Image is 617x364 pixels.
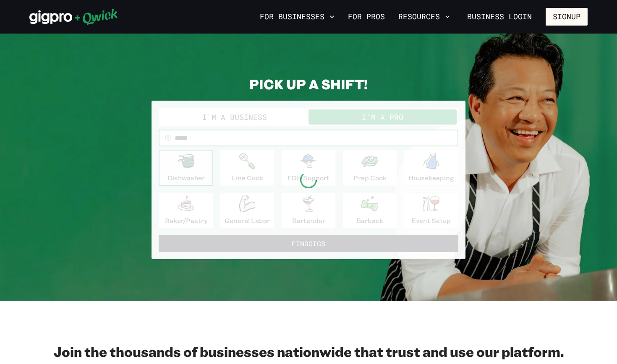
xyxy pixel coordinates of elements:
h2: PICK UP A SHIFT! [152,75,465,92]
button: Signup [546,8,588,26]
a: For Pros [345,10,388,24]
h2: Join the thousands of businesses nationwide that trust and use our platform. [29,343,588,360]
button: For Businesses [256,10,338,24]
a: Business Login [460,8,539,26]
button: Resources [395,10,453,24]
